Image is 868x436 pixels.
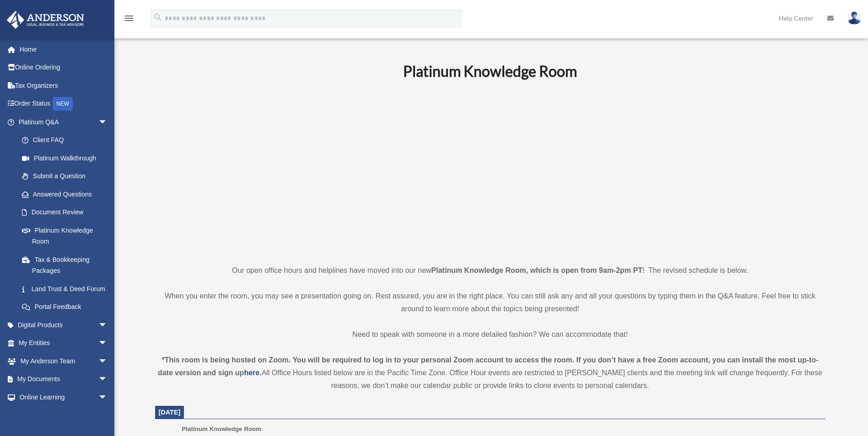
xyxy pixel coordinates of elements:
a: Platinum Knowledge Room [13,221,117,250]
b: Platinum Knowledge Room [403,62,577,80]
span: arrow_drop_down [98,316,117,335]
img: User Pic [847,11,861,25]
img: Anderson Advisors Platinum Portal [4,11,87,29]
a: menu [124,16,135,24]
a: here [244,369,259,377]
a: My Entitiesarrow_drop_down [6,334,121,352]
span: arrow_drop_down [98,334,117,353]
span: arrow_drop_down [98,370,117,389]
i: menu [124,13,135,24]
p: Need to speak with someone in a more detailed fashion? We can accommodate that! [155,328,825,341]
strong: Platinum Knowledge Room, which is open from 9am-2pm PT [431,266,642,274]
strong: . [259,369,261,377]
a: Answered Questions [13,185,121,203]
a: Land Trust & Deed Forum [13,280,121,298]
div: All Office Hours listed below are in the Pacific Time Zone. Office Hour events are restricted to ... [155,354,825,392]
a: Document Review [13,203,121,222]
a: Submit a Question [13,167,121,186]
span: Platinum Knowledge Room [182,425,261,432]
a: My Anderson Teamarrow_drop_down [6,352,121,370]
a: My Documentsarrow_drop_down [6,370,121,388]
strong: *This room is being hosted on Zoom. You will be required to log in to your personal Zoom account ... [158,356,819,377]
a: Digital Productsarrow_drop_down [6,316,121,334]
i: search [153,12,163,22]
a: Online Learningarrow_drop_down [6,388,121,406]
a: Home [6,40,121,58]
span: arrow_drop_down [98,113,117,132]
a: Platinum Q&Aarrow_drop_down [6,113,121,131]
span: arrow_drop_down [98,352,117,371]
a: Tax Organizers [6,76,121,95]
a: Portal Feedback [13,298,121,316]
a: Online Ordering [6,58,121,77]
a: Client FAQ [13,131,121,149]
a: Tax & Bookkeeping Packages [13,250,121,280]
iframe: 231110_Toby_KnowledgeRoom [353,93,627,247]
span: arrow_drop_down [98,388,117,407]
span: [DATE] [159,409,181,416]
p: When you enter the room, you may see a presentation going on. Rest assured, you are in the right ... [155,290,825,315]
div: NEW [53,97,73,111]
p: Our open office hours and helplines have moved into our new ! The revised schedule is below. [155,264,825,277]
a: Platinum Walkthrough [13,149,121,167]
a: Order StatusNEW [6,95,121,113]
